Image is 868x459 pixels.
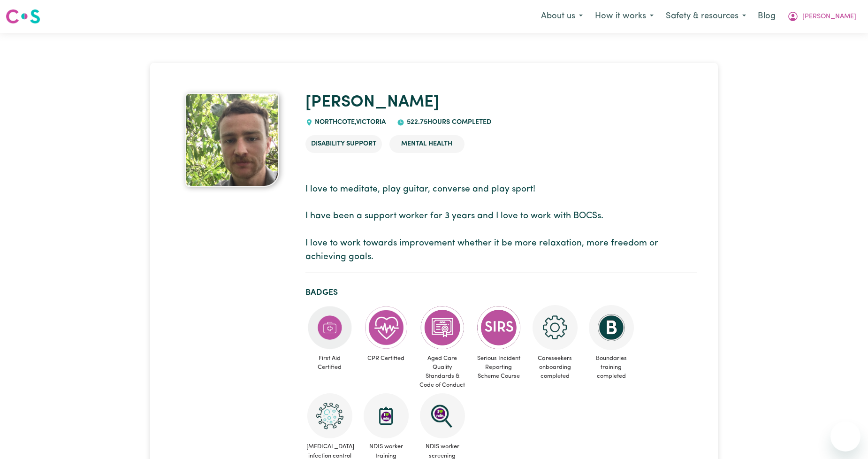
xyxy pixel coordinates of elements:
button: How it works [589,7,660,26]
button: About us [535,7,589,26]
img: Care and support worker has completed CPR Certification [364,305,409,350]
p: I love to meditate, play guitar, converse and play sport! I have been a support worker for 3 year... [305,183,697,264]
li: Mental Health [389,135,464,153]
li: Disability Support [305,135,382,153]
img: CS Academy: Introduction to NDIS Worker Training course completed [364,393,409,438]
img: CS Academy: Boundaries in care and support work course completed [589,305,634,350]
img: NDIS Worker Screening Verified [420,393,465,438]
span: First Aid Certified [305,350,354,375]
button: Safety & resources [660,7,752,26]
img: Careseekers logo [6,8,40,25]
img: Andrew [185,93,279,187]
span: NORTHCOTE , Victoria [313,119,386,126]
span: Aged Care Quality Standards & Code of Conduct [418,350,467,394]
span: 522.75 hours completed [404,119,491,126]
img: Care and support worker has completed First Aid Certification [307,305,352,350]
iframe: Button to launch messaging window [830,421,860,451]
img: CS Academy: Serious Incident Reporting Scheme course completed [476,305,521,350]
img: CS Academy: COVID-19 Infection Control Training course completed [307,393,352,438]
a: Blog [752,6,781,27]
a: [PERSON_NAME] [305,94,439,111]
span: Careseekers onboarding completed [531,350,579,385]
span: Serious Incident Reporting Scheme Course [474,350,523,385]
a: Andrew's profile picture' [171,93,294,187]
a: Careseekers logo [6,6,40,27]
img: CS Academy: Aged Care Quality Standards & Code of Conduct course completed [420,305,465,350]
span: Boundaries training completed [587,350,636,385]
span: CPR Certified [362,350,411,367]
h2: Badges [305,288,697,298]
span: [PERSON_NAME] [802,12,856,22]
img: CS Academy: Careseekers Onboarding course completed [533,305,578,350]
button: My Account [781,7,862,26]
